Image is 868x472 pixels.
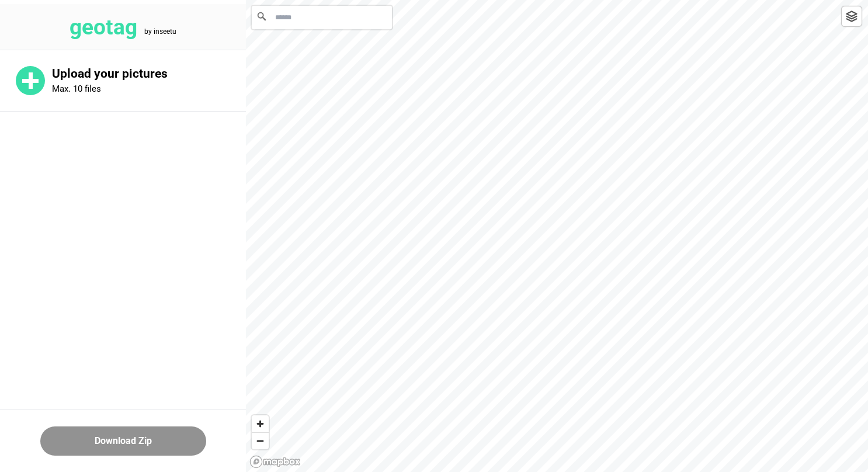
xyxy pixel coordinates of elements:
button: Download Zip [40,426,206,456]
button: Zoom out [252,432,269,449]
tspan: geotag [70,15,137,40]
button: Zoom in [252,415,269,432]
a: Mapbox logo [249,455,301,468]
p: Max. 10 files [52,84,101,94]
tspan: by inseetu [144,27,176,36]
img: toggleLayer [846,11,857,22]
p: Upload your pictures [52,67,246,81]
input: Search [252,6,392,29]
